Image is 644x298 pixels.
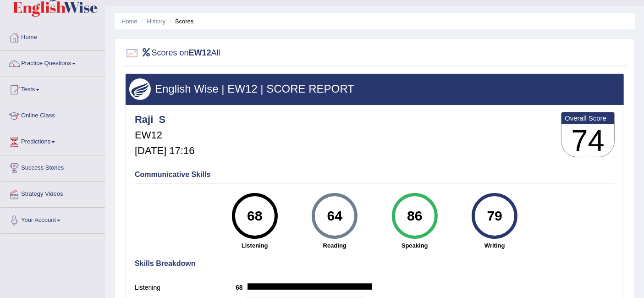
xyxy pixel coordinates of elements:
[189,48,211,57] b: EW12
[0,208,105,231] a: Your Account
[0,155,105,178] a: Success Stories
[561,124,614,157] h3: 74
[135,171,615,179] h4: Communicative Skills
[236,284,248,291] b: 68
[135,145,194,156] h5: [DATE] 17:16
[398,197,431,235] div: 86
[135,114,194,125] h4: Raji_S
[135,130,194,141] h5: EW12
[565,114,611,122] b: Overall Score
[135,283,236,292] label: Listening
[0,51,105,74] a: Practice Questions
[0,182,105,204] a: Strategy Videos
[380,241,451,250] strong: Speaking
[318,197,352,235] div: 64
[0,129,105,152] a: Predictions
[129,78,151,100] img: wings.png
[167,17,194,26] li: Scores
[147,18,165,25] a: History
[121,18,138,25] a: Home
[459,241,530,250] strong: Writing
[125,46,220,60] h2: Scores on All
[299,241,370,250] strong: Reading
[478,197,512,235] div: 79
[129,83,620,95] h3: English Wise | EW12 | SCORE REPORT
[135,259,615,268] h4: Skills Breakdown
[0,25,105,48] a: Home
[0,103,105,126] a: Online Class
[238,197,271,235] div: 68
[0,77,105,100] a: Tests
[220,241,291,250] strong: Listening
